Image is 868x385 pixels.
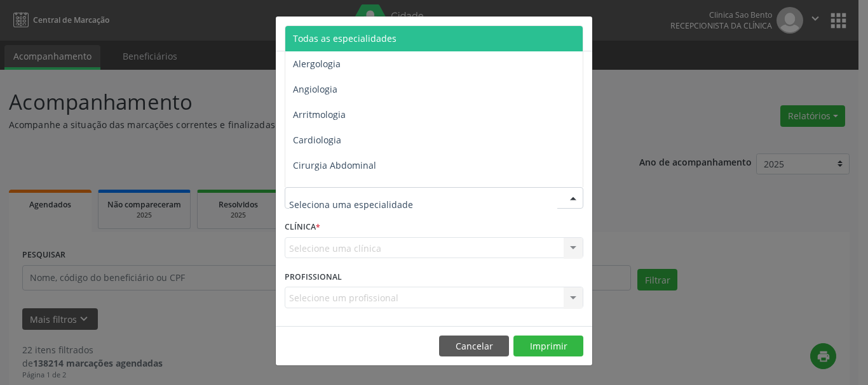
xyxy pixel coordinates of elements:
[439,336,509,357] button: Cancelar
[285,267,342,287] label: PROFISSIONAL
[293,185,371,197] span: Cirurgia Bariatrica
[567,16,592,48] button: Close
[293,108,346,121] span: Arritmologia
[293,83,337,95] span: Angiologia
[285,218,320,237] label: CLÍNICA
[293,134,341,146] span: Cardiologia
[285,25,430,42] h5: Relatório de agendamentos
[513,336,583,357] button: Imprimir
[293,32,397,44] span: Todas as especialidades
[293,159,376,171] span: Cirurgia Abdominal
[289,192,557,217] input: Seleciona uma especialidade
[293,58,341,70] span: Alergologia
